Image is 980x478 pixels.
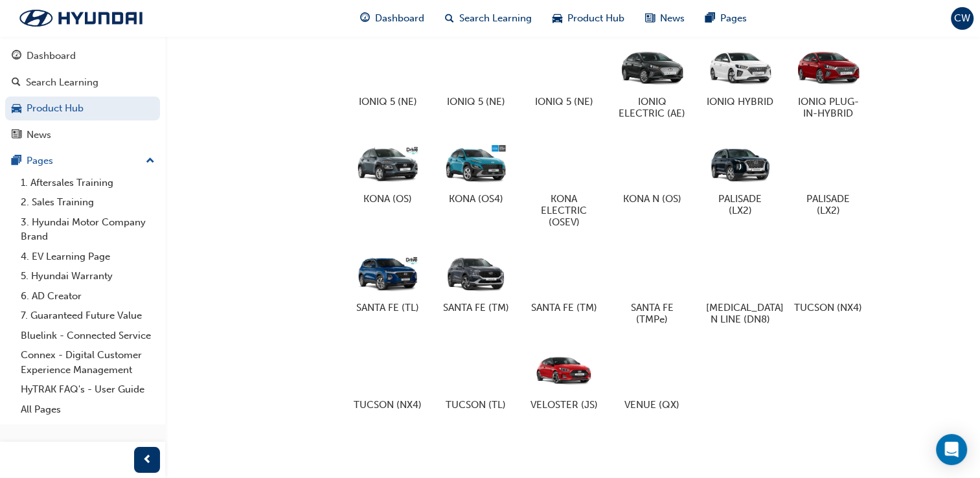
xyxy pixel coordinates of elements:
[27,154,53,168] div: Pages
[790,38,867,124] a: IONIQ PLUG-IN-HYBRID
[12,130,21,141] span: news-icon
[442,193,510,205] h5: KONA (OS4)
[530,96,598,108] h5: IONIQ 5 (NE)
[350,5,435,32] a: guage-iconDashboard
[695,5,757,32] a: pages-iconPages
[613,341,691,416] a: VENUE (QX)
[360,10,370,27] span: guage-icon
[618,302,686,325] h5: SANTA FE (TMPe)
[16,326,160,346] a: Bluelink - Connected Service
[645,10,655,27] span: news-icon
[525,135,603,233] a: KONA ELECTRIC (OSEV)
[635,5,695,32] a: news-iconNews
[720,11,747,26] span: Pages
[790,244,867,319] a: TUCSON (NX4)
[437,341,515,416] a: TUCSON (TL)
[16,212,160,247] a: 3. Hyundai Motor Company Brand
[16,345,160,380] a: Connex - Digital Customer Experience Management
[354,193,422,205] h5: KONA (OS)
[618,96,686,119] h5: IONIQ ELECTRIC (AE)
[16,286,160,306] a: 6. AD Creator
[354,96,422,108] h5: IONIQ 5 (NE)
[459,11,532,26] span: Search Learning
[701,244,779,330] a: [MEDICAL_DATA] N LINE (DN8)
[660,11,685,26] span: News
[16,173,160,193] a: 1. Aftersales Training
[794,96,862,119] h5: IONIQ PLUG-IN-HYBRID
[16,266,160,286] a: 5. Hyundai Warranty
[5,41,160,149] button: DashboardSearch LearningProduct HubNews
[354,399,422,411] h5: TUCSON (NX4)
[349,244,427,319] a: SANTA FE (TL)
[794,193,862,216] h5: PALISADE (LX2)
[530,399,598,411] h5: VELOSTER (JS)
[5,44,160,68] a: Dashboard
[706,193,774,216] h5: PALISADE (LX2)
[445,10,454,27] span: search-icon
[16,306,160,326] a: 7. Guaranteed Future Value
[5,123,160,147] a: News
[12,103,21,115] span: car-icon
[442,96,510,108] h5: IONIQ 5 (NE)
[525,38,603,113] a: IONIQ 5 (NE)
[12,51,21,62] span: guage-icon
[16,247,160,267] a: 4. EV Learning Page
[442,399,510,411] h5: TUCSON (TL)
[437,135,515,210] a: KONA (OS4)
[705,10,715,27] span: pages-icon
[553,10,562,27] span: car-icon
[525,244,603,319] a: SANTA FE (TM)
[613,244,691,330] a: SANTA FE (TMPe)
[26,75,98,90] div: Search Learning
[5,97,160,120] a: Product Hub
[375,11,424,26] span: Dashboard
[951,7,974,30] button: CW
[349,38,427,113] a: IONIQ 5 (NE)
[5,149,160,173] button: Pages
[27,128,51,142] div: News
[435,5,542,32] a: search-iconSearch Learning
[701,135,779,222] a: PALISADE (LX2)
[790,135,867,222] a: PALISADE (LX2)
[530,193,598,228] h5: KONA ELECTRIC (OSEV)
[706,302,774,325] h5: [MEDICAL_DATA] N LINE (DN8)
[349,135,427,210] a: KONA (OS)
[567,11,624,26] span: Product Hub
[146,153,155,170] span: up-icon
[613,38,691,124] a: IONIQ ELECTRIC (AE)
[349,341,427,416] a: TUCSON (NX4)
[437,244,515,319] a: SANTA FE (TM)
[5,71,160,95] a: Search Learning
[530,302,598,313] h5: SANTA FE (TM)
[12,155,21,167] span: pages-icon
[16,380,160,400] a: HyTRAK FAQ's - User Guide
[618,399,686,411] h5: VENUE (QX)
[936,434,967,465] div: Open Intercom Messenger
[525,341,603,416] a: VELOSTER (JS)
[613,135,691,210] a: KONA N (OS)
[618,193,686,205] h5: KONA N (OS)
[701,38,779,113] a: IONIQ HYBRID
[542,5,635,32] a: car-iconProduct Hub
[354,302,422,313] h5: SANTA FE (TL)
[12,77,21,89] span: search-icon
[954,11,970,26] span: CW
[16,400,160,420] a: All Pages
[794,302,862,313] h5: TUCSON (NX4)
[27,49,76,63] div: Dashboard
[6,5,155,32] img: Trak
[437,38,515,113] a: IONIQ 5 (NE)
[706,96,774,108] h5: IONIQ HYBRID
[442,302,510,313] h5: SANTA FE (TM)
[16,192,160,212] a: 2. Sales Training
[142,452,152,468] span: prev-icon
